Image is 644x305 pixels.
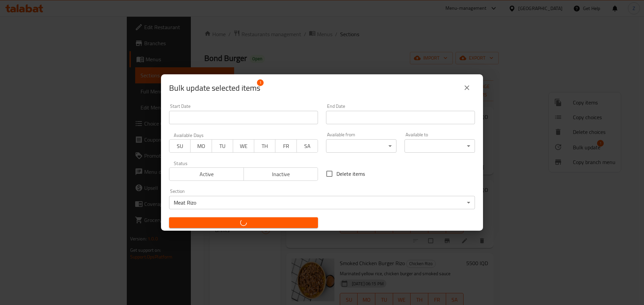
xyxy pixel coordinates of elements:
div: ​ [326,139,396,153]
button: SA [297,139,318,153]
button: WE [233,139,254,153]
span: FR [278,141,294,151]
button: SU [169,139,191,153]
button: TH [254,139,275,153]
button: MO [190,139,212,153]
span: SA [300,141,315,151]
span: MO [193,141,209,151]
button: Inactive [244,167,318,181]
span: TU [215,141,230,151]
button: close [459,80,475,96]
button: TU [212,139,233,153]
span: TH [257,141,273,151]
button: Active [169,167,244,181]
div: ​ [405,139,475,153]
span: Selected items count [169,83,260,93]
span: Inactive [247,169,316,179]
span: SU [172,141,188,151]
span: WE [236,141,252,151]
span: 1 [257,79,264,86]
span: Delete items [336,170,365,178]
span: Active [172,169,241,179]
div: Meat Rizo [169,196,475,209]
button: FR [275,139,297,153]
